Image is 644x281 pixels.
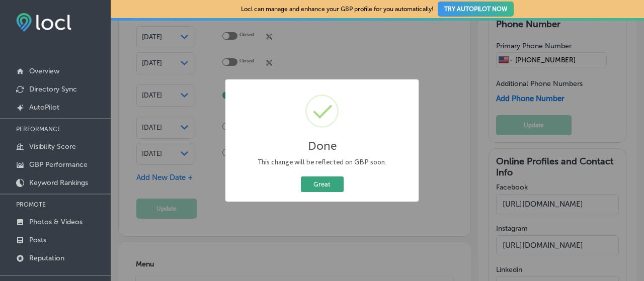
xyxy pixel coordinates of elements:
p: AutoPilot [29,103,59,112]
p: Keyword Rankings [29,178,88,187]
p: Photos & Videos [29,218,83,226]
button: TRY AUTOPILOT NOW [438,2,514,17]
p: Directory Sync [29,85,77,93]
div: This change will be reflected on GBP soon. [233,157,411,167]
p: GBP Performance [29,160,88,169]
p: Visibility Score [29,142,76,151]
button: Great [301,176,344,192]
img: fda3e92497d09a02dc62c9cd864e3231.png [16,13,71,32]
h2: Done [308,139,337,153]
p: Overview [29,67,59,75]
